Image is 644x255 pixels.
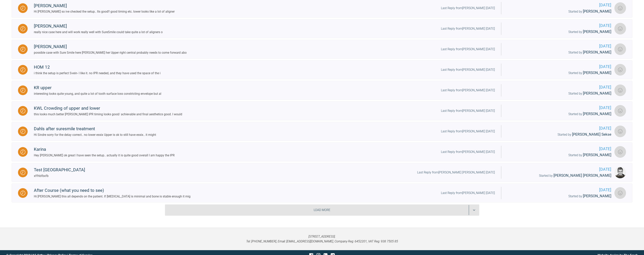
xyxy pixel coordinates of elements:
[20,109,25,113] img: Waiting
[614,43,626,55] img: Svein-Ragnar baggethun
[507,105,611,111] span: [DATE]
[583,153,611,157] span: [PERSON_NAME]
[12,183,632,202] a: WaitingAfter Course (what you need to see)Hi [PERSON_NAME] this all depends on the patient. If [M...
[20,191,25,196] img: Waiting
[34,2,175,9] div: [PERSON_NAME]
[20,129,25,134] img: Waiting
[441,108,495,113] div: Last Reply from [PERSON_NAME] [DATE]
[614,2,626,14] img: Svein-Ragnar baggethun
[507,64,611,70] span: [DATE]
[507,132,611,138] div: Started by
[34,43,187,50] div: [PERSON_NAME]
[614,146,626,158] img: Kristin Svanström
[34,112,182,117] div: this looks much better [PERSON_NAME] IPR timing looks good/ achievable and final aesthetics good....
[441,129,495,134] div: Last Reply from [PERSON_NAME] [DATE]
[20,6,25,11] img: Waiting
[583,29,611,34] span: [PERSON_NAME]
[34,91,161,96] div: interesting looks quite young, and quite a lot of tooth surface loss constricting envelope but al
[34,194,190,199] div: Hi [PERSON_NAME] this all depends on the patient. If [MEDICAL_DATA] is minimal and bone is stable...
[12,101,632,120] a: WaitingKWL Crowding of upper and lowerthis looks much better [PERSON_NAME] IPR timing looks good/...
[507,193,611,199] div: Started by
[507,70,611,76] div: Started by
[165,204,479,216] div: Load More
[583,9,611,14] span: [PERSON_NAME]
[441,88,495,93] div: Last Reply from [PERSON_NAME] [DATE]
[12,40,632,59] a: Waiting[PERSON_NAME]possible case with Sure Smile here [PERSON_NAME] her Upper right central prob...
[12,19,632,38] a: Waiting[PERSON_NAME]really nice case here and will work really well with SureSmile could take qui...
[34,105,182,112] div: KWL Crowding of upper and lower
[507,2,611,8] span: [DATE]
[583,50,611,54] span: [PERSON_NAME]
[507,90,611,96] div: Started by
[614,23,626,34] img: Svein-Ragnar baggethun
[583,112,611,116] span: [PERSON_NAME]
[20,67,25,72] img: Waiting
[572,132,611,137] span: [PERSON_NAME] Sekse
[34,64,161,71] div: HOM 12
[614,187,626,199] img: Maria Jakobsen
[34,146,175,153] div: Karina
[507,111,611,117] div: Started by
[34,153,175,158] div: Hey [PERSON_NAME] ok great I have seen the setup.. actually it is quite good overall I am happy t...
[20,47,25,52] img: Waiting
[34,173,85,178] div: xffhbfbxfb
[507,84,611,90] span: [DATE]
[553,173,611,178] span: [PERSON_NAME] [PERSON_NAME]
[441,149,495,154] div: Last Reply from [PERSON_NAME] [DATE]
[34,84,161,91] div: KR upper
[614,126,626,137] img: Sindre Jorgensen Sekse
[583,91,611,96] span: [PERSON_NAME]
[507,173,611,179] div: Started by
[441,47,495,52] div: Last Reply from [PERSON_NAME] [DATE]
[507,166,611,173] span: [DATE]
[34,132,156,137] div: Hi Sindre sorry for the delay correct.. no lower essix Upper is ok to still have essix.. it might
[34,50,187,55] div: possible case with Sure Smile here [PERSON_NAME] her Upper right central probably needs to come f...
[34,125,156,132] div: Dahls after suresmile treatment
[12,142,632,161] a: WaitingKarinaHey [PERSON_NAME] ok great I have seen the setup.. actually it is quite good overall...
[12,81,632,100] a: WaitingKR upperinteresting looks quite young, and quite a lot of tooth surface loss constricting ...
[441,6,495,11] div: Last Reply from [PERSON_NAME] [DATE]
[507,152,611,158] div: Started by
[441,26,495,31] div: Last Reply from [PERSON_NAME] [DATE]
[34,30,163,35] div: really nice case here and will work really well with SureSmile could take quite a lot of aligners o
[20,88,25,93] img: Waiting
[507,29,611,35] div: Started by
[34,23,163,30] div: [PERSON_NAME]
[614,84,626,96] img: Svein-Ragnar baggethun
[614,167,626,178] img: Jens Dr. Nolte
[417,170,495,175] div: Last Reply from [PERSON_NAME] [PERSON_NAME] [DATE]
[34,187,190,194] div: After Course (what you need to see)
[34,71,161,76] div: i think the setup is perfect Svein- I like it. no IPR needed, and they have used the space of the i
[507,49,611,55] div: Started by
[441,67,495,72] div: Last Reply from [PERSON_NAME] [DATE]
[20,170,25,175] img: Waiting
[583,71,611,75] span: [PERSON_NAME]
[583,194,611,198] span: [PERSON_NAME]
[507,9,611,15] div: Started by
[12,60,632,79] a: WaitingHOM 12i think the setup is perfect Svein- I like it. no IPR needed, and they have used the...
[34,9,175,14] div: Hi [PERSON_NAME] so ive checked the setup.. Its good!! good timing etc. lower looks like a lot of...
[507,125,611,132] span: [DATE]
[20,26,25,31] img: Waiting
[614,105,626,117] img: Svein-Ragnar baggethun
[507,146,611,152] span: [DATE]
[34,166,85,173] div: Test [GEOGRAPHIC_DATA]
[507,187,611,193] span: [DATE]
[507,22,611,29] span: [DATE]
[20,150,25,154] img: Waiting
[12,122,632,141] a: WaitingDahls after suresmile treatmentHi Sindre sorry for the delay correct.. no lower essix Uppe...
[507,43,611,49] span: [DATE]
[12,163,632,182] a: WaitingTest [GEOGRAPHIC_DATA]xffhbfbxfbLast Reply from[PERSON_NAME] [PERSON_NAME] [DATE][DATE]Sta...
[614,64,626,76] img: Svein-Ragnar baggethun
[441,190,495,196] div: Last Reply from [PERSON_NAME] [DATE]
[6,234,638,244] p: [STREET_ADDRESS]. Tel: [PHONE_NUMBER], Email: [EMAIL_ADDRESS][DOMAIN_NAME], Company Reg: 6452201,...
